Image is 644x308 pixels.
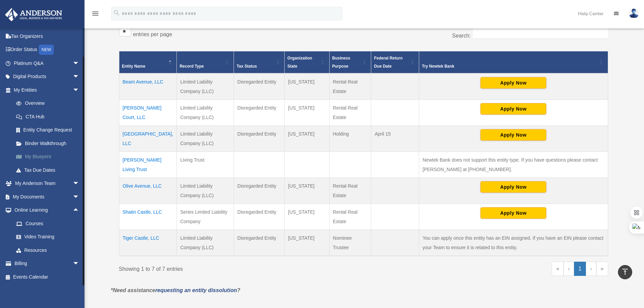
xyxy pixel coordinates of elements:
[119,262,359,274] div: Showing 1 to 7 of 7 entries
[91,9,99,18] i: menu
[419,152,608,178] td: Newtek Bank does not support this entity type. If you have questions please contact [PERSON_NAME]...
[371,51,419,74] th: Federal Return Due Date: Activate to sort
[177,73,234,100] td: Limited Liability Company (LLC)
[480,181,546,193] button: Apply Now
[285,230,329,256] td: [US_STATE]
[234,51,285,74] th: Tax Status: Activate to sort
[9,217,90,230] a: Courses
[73,177,86,191] span: arrow_drop_down
[234,204,285,230] td: Disregarded Entity
[9,243,90,257] a: Resources
[552,262,564,276] a: First
[629,8,639,18] img: User Pic
[9,230,90,244] a: Video Training
[91,12,99,18] a: menu
[177,51,234,74] th: Record Type: Activate to sort
[480,77,546,89] button: Apply Now
[5,29,90,43] a: Tax Organizers
[285,100,329,126] td: [US_STATE]
[329,73,371,100] td: Rental Real Estate
[452,33,471,39] label: Search:
[419,51,608,74] th: Try Newtek Bank : Activate to sort
[329,178,371,204] td: Rental Real Estate
[234,126,285,152] td: Disregarded Entity
[419,230,608,256] td: You can apply once this entity has an EIN assigned. If you have an EIN please contact your Team t...
[177,100,234,126] td: Limited Liability Company (LLC)
[9,137,90,150] a: Binder Walkthrough
[480,103,546,115] button: Apply Now
[5,56,90,70] a: Platinum Q&Aarrow_drop_down
[73,257,86,271] span: arrow_drop_down
[111,287,240,293] em: *Need assistance ?
[574,262,586,276] a: 1
[73,204,86,217] span: arrow_drop_up
[5,270,90,284] a: Events Calendar
[422,62,598,70] div: Try Newtek Bank
[480,207,546,219] button: Apply Now
[119,204,177,230] td: Shatin Castle, LLC
[177,126,234,152] td: Limited Liability Company (LLC)
[234,178,285,204] td: Disregarded Entity
[285,178,329,204] td: [US_STATE]
[73,56,86,70] span: arrow_drop_down
[155,287,237,293] a: requesting an entity dissolution
[237,64,257,69] span: Tax Status
[596,262,608,276] a: Last
[73,70,86,84] span: arrow_drop_down
[5,204,90,217] a: Online Learningarrow_drop_up
[119,73,177,100] td: Beam Avenue, LLC
[621,268,629,276] i: vertical_align_top
[234,230,285,256] td: Disregarded Entity
[9,110,90,123] a: CTA Hub
[285,126,329,152] td: [US_STATE]
[480,129,546,141] button: Apply Now
[285,73,329,100] td: [US_STATE]
[3,8,64,21] img: Anderson Advisors Platinum Portal
[73,190,86,204] span: arrow_drop_down
[5,190,90,204] a: My Documentsarrow_drop_down
[287,56,312,69] span: Organization State
[180,64,204,69] span: Record Type
[285,204,329,230] td: [US_STATE]
[119,126,177,152] td: [GEOGRAPHIC_DATA], LLC
[586,262,596,276] a: Next
[119,178,177,204] td: Olive Avenue, LLC
[374,56,403,69] span: Federal Return Due Date
[177,204,234,230] td: Series Limited Liability Company
[9,97,86,110] a: Overview
[234,100,285,126] td: Disregarded Entity
[39,45,54,55] div: NEW
[119,152,177,178] td: [PERSON_NAME] Living Trust
[119,230,177,256] td: Tiger Castle, LLC
[9,123,90,137] a: Entity Change Request
[329,100,371,126] td: Rental Real Estate
[5,177,90,190] a: My Anderson Teamarrow_drop_down
[119,51,177,74] th: Entity Name: Activate to invert sorting
[329,230,371,256] td: Nominee Trustee
[5,257,90,270] a: Billingarrow_drop_down
[234,73,285,100] td: Disregarded Entity
[177,152,234,178] td: Living Trust
[329,126,371,152] td: Holding
[371,126,419,152] td: April 15
[177,178,234,204] td: Limited Liability Company (LLC)
[332,56,350,69] span: Business Purpose
[618,265,632,279] a: vertical_align_top
[5,70,90,84] a: Digital Productsarrow_drop_down
[122,64,145,69] span: Entity Name
[113,9,120,17] i: search
[73,83,86,97] span: arrow_drop_down
[177,230,234,256] td: Limited Liability Company (LLC)
[133,31,172,37] label: entries per page
[9,163,90,177] a: Tax Due Dates
[329,204,371,230] td: Rental Real Estate
[285,51,329,74] th: Organization State: Activate to sort
[564,262,574,276] a: Previous
[119,100,177,126] td: [PERSON_NAME] Court, LLC
[5,83,90,97] a: My Entitiesarrow_drop_down
[329,51,371,74] th: Business Purpose: Activate to sort
[5,43,90,57] a: Order StatusNEW
[9,150,90,164] a: My Blueprint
